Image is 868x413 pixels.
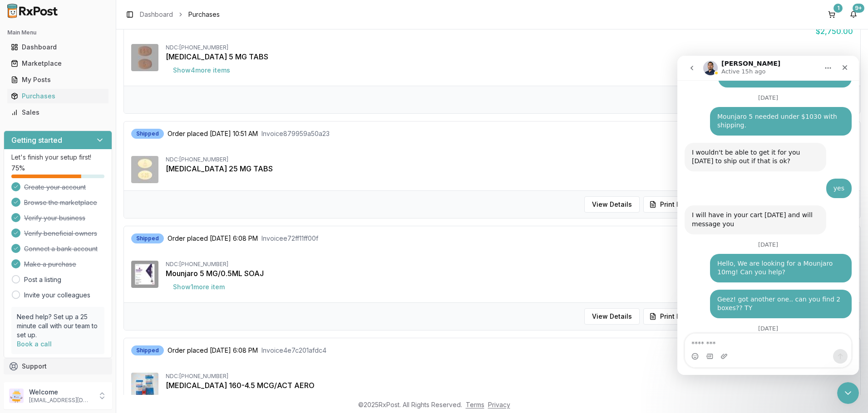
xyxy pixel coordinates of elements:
[7,55,108,72] a: Marketplace
[131,373,158,400] img: Symbicort 160-4.5 MCG/ACT AERO
[24,291,90,300] a: Invite your colleagues
[4,105,112,120] button: Sales
[166,373,853,380] div: NDC: [PHONE_NUMBER]
[7,29,108,36] h2: Main Menu
[7,104,108,121] a: Sales
[4,4,62,18] img: RxPost Logo
[4,358,112,374] button: Support
[11,75,105,84] div: My Posts
[846,7,861,22] button: 9+
[166,44,853,51] div: NDC: [PHONE_NUMBER]
[166,62,237,78] button: Show4more items
[24,275,61,284] a: Post a listing
[11,43,105,52] div: Dashboard
[24,229,97,238] span: Verify beneficial owners
[7,72,108,88] a: My Posts
[643,196,705,213] button: Print Invoice
[833,4,843,13] div: 1
[816,26,853,37] div: $2,750.00
[11,92,105,101] div: Purchases
[131,156,158,183] img: Jardiance 25 MG TABS
[24,214,85,223] span: Verify your business
[4,89,112,103] button: Purchases
[166,380,853,391] div: [MEDICAL_DATA] 160-4.5 MCG/ACT AERO
[853,4,864,13] div: 9+
[837,382,859,404] iframe: Intercom live chat
[29,388,92,397] p: Welcome
[11,164,25,173] span: 75 %
[4,56,112,71] button: Marketplace
[7,39,108,55] a: Dashboard
[24,244,98,253] span: Connect a bank account
[584,308,640,325] button: View Details
[131,261,158,288] img: Mounjaro 5 MG/0.5ML SOAJ
[22,378,53,387] span: Feedback
[188,10,220,19] span: Purchases
[166,261,853,268] div: NDC: [PHONE_NUMBER]
[9,389,24,403] img: User avatar
[466,401,484,408] a: Terms
[643,308,705,325] button: Print Invoice
[24,198,97,207] span: Browse the marketplace
[131,129,164,139] div: Shipped
[140,10,173,19] a: Dashboard
[17,340,52,348] a: Book a call
[4,73,112,87] button: My Posts
[131,233,164,243] div: Shipped
[11,108,105,117] div: Sales
[24,260,76,269] span: Make a purchase
[261,346,326,355] span: Invoice 4e7c201afdc4
[584,196,640,213] button: View Details
[261,234,318,243] span: Invoice e72ff11ff00f
[140,10,220,19] nav: breadcrumb
[17,312,99,340] p: Need help? Set up a 25 minute call with our team to set up.
[166,279,232,295] button: Show1more item
[168,129,258,138] span: Order placed [DATE] 10:51 AM
[677,56,859,375] iframe: Intercom live chat
[168,346,258,355] span: Order placed [DATE] 6:08 PM
[7,88,108,104] a: Purchases
[4,374,112,391] button: Feedback
[166,51,853,62] div: [MEDICAL_DATA] 5 MG TABS
[4,40,112,54] button: Dashboard
[11,59,105,68] div: Marketplace
[166,163,853,174] div: [MEDICAL_DATA] 25 MG TABS
[261,129,330,138] span: Invoice 879959a50a23
[166,268,853,279] div: Mounjaro 5 MG/0.5ML SOAJ
[166,156,853,163] div: NDC: [PHONE_NUMBER]
[824,7,839,22] button: 1
[29,397,92,404] p: [EMAIL_ADDRESS][DOMAIN_NAME]
[131,345,164,355] div: Shipped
